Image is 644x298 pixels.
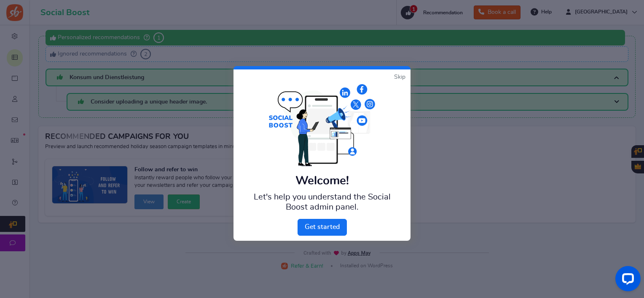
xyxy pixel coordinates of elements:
[298,219,347,236] a: Next
[394,73,405,81] a: Skip
[609,263,644,298] iframe: LiveChat chat widget
[252,192,392,212] p: Let's help you understand the Social Boost admin panel.
[252,174,392,188] h5: Welcome!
